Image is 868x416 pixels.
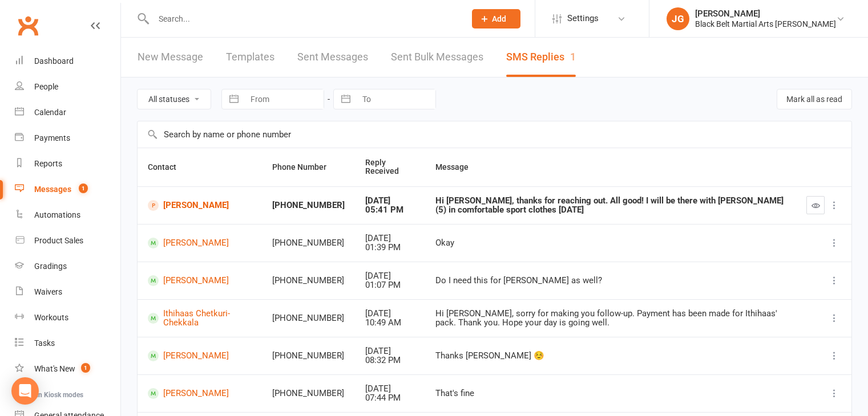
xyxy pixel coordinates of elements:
div: That's fine [435,389,786,398]
a: What's New1 [15,356,120,382]
div: 10:49 AM [365,318,414,328]
th: Contact [138,148,262,186]
input: From [244,89,324,109]
div: [PHONE_NUMBER] [272,351,345,361]
a: [PERSON_NAME] [148,350,252,361]
div: [DATE] [365,309,414,319]
div: Product Sales [34,236,83,245]
div: What's New [34,364,75,373]
div: Workouts [34,313,68,322]
a: [PERSON_NAME] [148,388,252,399]
div: Calendar [34,108,66,117]
div: Hi [PERSON_NAME], thanks for reaching out. All good! I will be there with [PERSON_NAME] (5) in co... [435,196,786,215]
div: Okay [435,238,786,248]
div: [PHONE_NUMBER] [272,313,345,323]
div: [DATE] [365,271,414,281]
input: Search... [150,11,457,27]
input: Search by name or phone number [138,121,851,148]
div: [DATE] [365,196,414,206]
a: Reports [15,151,120,177]
div: Reports [34,159,62,168]
div: Tasks [34,338,55,348]
div: [PERSON_NAME] [695,9,836,19]
a: People [15,74,120,100]
span: 1 [81,363,90,373]
div: [PHONE_NUMBER] [272,238,345,248]
div: [PHONE_NUMBER] [272,276,345,286]
a: Dashboard [15,48,120,74]
a: Calendar [15,100,120,125]
a: Sent Bulk Messages [391,38,483,77]
div: Do I need this for [PERSON_NAME] as well? [435,276,786,286]
div: Messages [34,185,71,194]
a: Tasks [15,331,120,356]
div: Payments [34,133,70,142]
a: Waivers [15,279,120,305]
div: 07:44 PM [365,393,414,403]
span: 1 [79,183,88,193]
div: 08:32 PM [365,356,414,365]
a: Payments [15,125,120,151]
a: SMS Replies1 [506,38,576,77]
th: Phone Number [262,148,355,186]
div: Thanks [PERSON_NAME] ☺️ [435,351,786,361]
a: Product Sales [15,228,120,254]
div: People [34,82,58,91]
div: [DATE] [365,234,414,243]
a: [PERSON_NAME] [148,200,252,211]
div: Black Belt Martial Arts [PERSON_NAME] [695,19,836,29]
a: [PERSON_NAME] [148,238,252,248]
div: Gradings [34,262,67,271]
div: Waivers [34,287,62,296]
div: Open Intercom Messenger [11,377,39,405]
div: [PHONE_NUMBER] [272,201,345,210]
div: JG [667,7,689,30]
div: 01:39 PM [365,243,414,252]
div: 05:41 PM [365,205,414,215]
a: Ithihaas Chetkuri-Chekkala [148,309,252,328]
div: [DATE] [365,384,414,394]
div: 01:07 PM [365,280,414,290]
th: Message [425,148,796,186]
a: Templates [226,38,274,77]
span: Settings [567,6,599,31]
div: 1 [570,51,576,63]
div: Hi [PERSON_NAME], sorry for making you follow-up. Payment has been made for Ithihaas' pack. Thank... [435,309,786,328]
a: Workouts [15,305,120,331]
a: Messages 1 [15,177,120,202]
a: Gradings [15,254,120,279]
input: To [356,89,435,109]
span: Add [492,14,506,23]
div: Automations [34,210,80,219]
a: Automations [15,202,120,228]
div: Dashboard [34,56,74,66]
a: New Message [138,38,203,77]
button: Mark all as read [777,89,852,109]
a: Sent Messages [297,38,368,77]
div: [DATE] [365,346,414,356]
a: Clubworx [14,11,42,40]
button: Add [472,9,520,28]
a: [PERSON_NAME] [148,275,252,286]
div: [PHONE_NUMBER] [272,389,345,398]
th: Reply Received [355,148,425,186]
